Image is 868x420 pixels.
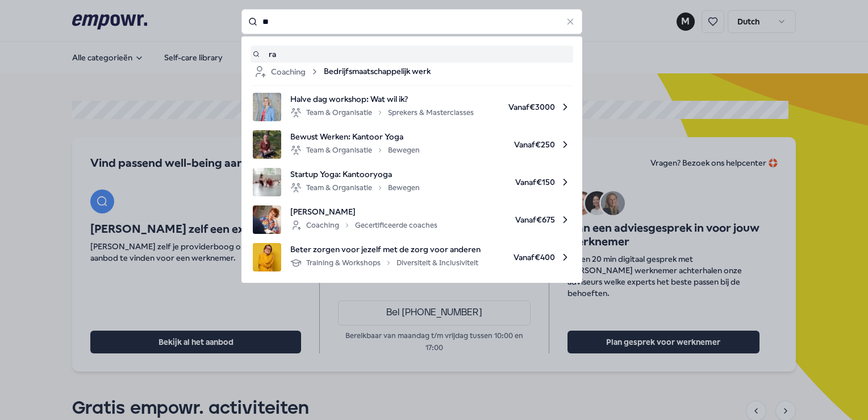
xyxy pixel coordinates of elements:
[490,243,571,271] span: Vanaf € 400
[290,130,420,143] span: Bewust Werken: Kantoor Yoga
[253,93,571,121] a: product imageHalve dag workshop: Wat wil ik?Team & OrganisatieSprekers & MasterclassesVanaf€3000
[290,181,420,195] div: Team & Organisatie Bewegen
[429,168,571,196] span: Vanaf € 150
[290,219,437,232] div: Coaching Gecertificeerde coaches
[253,130,571,159] a: product imageBewust Werken: Kantoor YogaTeam & OrganisatieBewegenVanaf€250
[290,106,474,120] div: Team & Organisatie Sprekers & Masterclasses
[290,243,481,256] span: Beter zorgen voor jezelf met de zorg voor anderen
[446,205,571,234] span: Vanaf € 675
[290,205,437,218] span: [PERSON_NAME]
[429,130,571,159] span: Vanaf € 250
[483,93,571,121] span: Vanaf € 3000
[290,168,420,180] span: Startup Yoga: Kantooryoga
[324,65,431,79] span: Bedrijfsmaatschappelijk werk
[253,130,281,159] img: product image
[290,93,474,105] span: Halve dag workshop: Wat wil ik?
[253,65,319,79] div: Coaching
[253,168,571,196] a: product imageStartup Yoga: KantooryogaTeam & OrganisatieBewegenVanaf€150
[290,256,478,270] div: Training & Workshops Diversiteit & Inclusiviteit
[253,48,571,60] a: ra
[241,9,582,34] input: Search for products, categories or subcategories
[253,93,281,121] img: product image
[290,143,420,157] div: Team & Organisatie Bewegen
[253,243,571,271] a: product imageBeter zorgen voor jezelf met de zorg voor anderenTraining & WorkshopsDiversiteit & I...
[253,205,571,234] a: product image[PERSON_NAME]CoachingGecertificeerde coachesVanaf€675
[253,168,281,196] img: product image
[253,205,281,234] img: product image
[253,65,571,79] a: CoachingBedrijfsmaatschappelijk werk
[253,243,281,271] img: product image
